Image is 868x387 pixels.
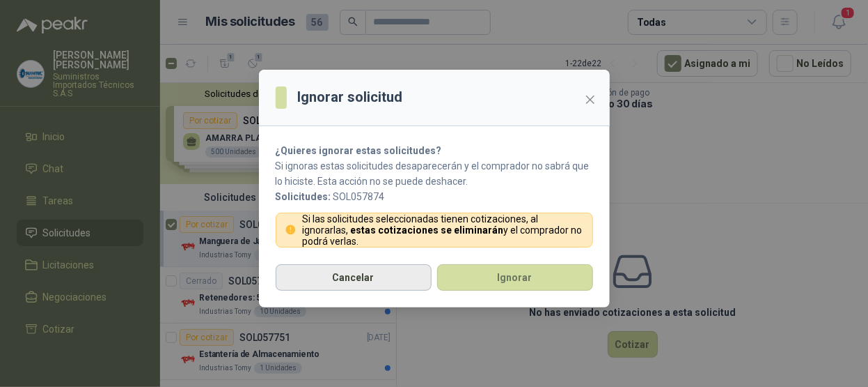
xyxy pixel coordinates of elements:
strong: ¿Quieres ignorar estas solicitudes? [276,145,442,156]
p: Si las solicitudes seleccionadas tienen cotizaciones, al ignorarlas, y el comprador no podrá verlas. [302,213,584,247]
button: Ignorar [437,264,593,291]
b: Solicitudes: [276,191,331,202]
strong: estas cotizaciones se eliminarán [350,225,503,236]
h3: Ignorar solicitud [298,86,403,108]
span: close [585,94,596,105]
p: SOL057874 [276,189,593,204]
button: Cancelar [276,264,432,291]
button: Close [579,89,601,111]
p: Si ignoras estas solicitudes desaparecerán y el comprador no sabrá que lo hiciste. Esta acción no... [276,158,593,189]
